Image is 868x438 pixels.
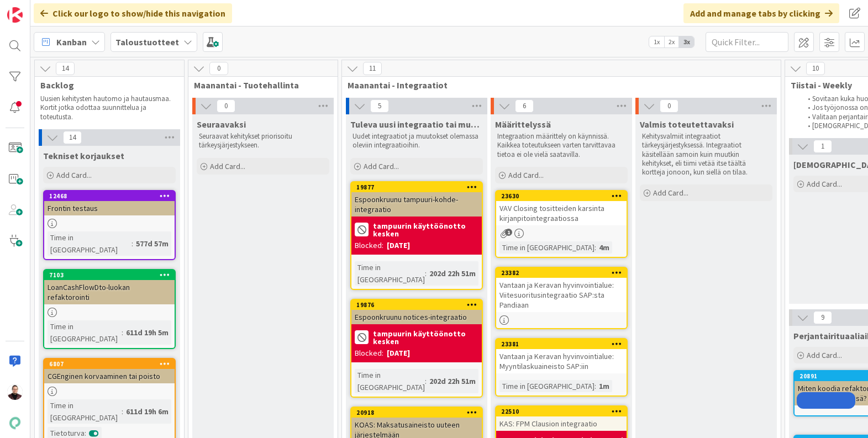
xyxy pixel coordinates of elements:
span: Add Card... [807,179,842,189]
span: Kanban [56,35,87,49]
img: AA [7,384,23,400]
div: Click our logo to show/hide this navigation [34,3,232,23]
span: : [595,241,596,254]
span: 0 [217,99,235,113]
div: 7103LoanCashFlowDto-luokan refaktorointi [44,270,175,304]
div: 19877 [351,182,482,192]
div: KAS: FPM Clausion integraatio [496,416,627,431]
b: tampuurin käyttöönotto kesken [373,222,478,238]
div: CGEnginen korvaaminen tai poisto [44,369,175,383]
span: Add Card... [210,161,245,171]
span: 5 [370,99,389,113]
div: 23382 [501,269,627,277]
div: 20918 [351,408,482,418]
span: 0 [660,99,678,113]
div: Frontin testaus [44,201,175,215]
span: 2x [664,36,679,48]
div: 20918 [356,409,482,416]
div: [DATE] [387,240,410,251]
div: VAV Closing tositteiden karsinta kirjanpitointegraatiossa [496,201,627,225]
input: Quick Filter... [706,32,788,52]
span: 1 [813,140,832,153]
div: 1m [596,380,612,392]
img: avatar [7,415,23,431]
div: 22510 [496,407,627,416]
div: 23382Vantaan ja Keravan hyvinvointialue: Viitesuoritusintegraatio SAP:sta Pandiaan [496,268,627,312]
span: Add Card... [807,350,842,360]
div: 19877Espoonkruunu tampuuri-kohde-integraatio [351,182,482,217]
span: Seuraavaksi [197,119,246,130]
div: 19877 [356,183,482,191]
span: : [425,267,427,279]
div: Time in [GEOGRAPHIC_DATA] [499,241,595,254]
div: Time in [GEOGRAPHIC_DATA] [355,369,425,393]
div: Espoonkruunu notices-integraatio [351,310,482,324]
div: 12468 [49,192,175,200]
div: Espoonkruunu tampuuri-kohde-integraatio [351,192,482,217]
p: Uudet integraatiot ja muutokset olemassa oleviin integraatioihin. [353,132,481,150]
span: Maanantai - Tuotehallinta [194,80,324,91]
div: 202d 22h 51m [427,375,478,387]
div: 202d 22h 51m [427,267,478,279]
div: 577d 57m [133,238,171,250]
div: 23381Vantaan ja Keravan hyvinvointialue: Myyntilaskuaineisto SAP:iin [496,339,627,373]
span: 11 [363,62,382,75]
span: Add Card... [653,188,688,198]
div: Time in [GEOGRAPHIC_DATA] [48,231,131,256]
span: 1x [649,36,664,48]
span: Tekniset korjaukset [43,150,124,161]
div: 7103 [49,271,175,279]
span: Valmis toteutettavaksi [640,119,734,130]
div: 7103 [44,270,175,280]
p: Uusien kehitysten hautomo ja hautausmaa. Kortit jotka odottaa suunnittelua ja toteutusta. [40,94,171,122]
div: Vantaan ja Keravan hyvinvointialue: Viitesuoritusintegraatio SAP:sta Pandiaan [496,278,627,312]
span: : [595,380,596,392]
div: Blocked: [355,347,383,359]
span: 10 [806,62,825,75]
span: 9 [813,311,832,324]
div: 22510 [501,408,627,415]
span: Maanantai - Integraatiot [348,80,767,91]
div: 6807 [44,359,175,369]
div: 611d 19h 5m [123,326,171,339]
span: 6 [515,99,534,113]
div: 22510KAS: FPM Clausion integraatio [496,407,627,431]
span: : [122,405,123,418]
b: tampuurin käyttöönotto kesken [373,330,478,345]
div: 23630VAV Closing tositteiden karsinta kirjanpitointegraatiossa [496,191,627,225]
div: Time in [GEOGRAPHIC_DATA] [499,380,595,392]
span: : [122,326,123,339]
div: 19876Espoonkruunu notices-integraatio [351,300,482,324]
span: Määrittelyssä [495,119,551,130]
span: 0 [209,62,228,75]
div: 19876 [356,301,482,309]
span: Backlog [40,80,170,91]
div: LoanCashFlowDto-luokan refaktorointi [44,280,175,304]
p: Kehitysvalmiit integraatiot tärkeysjärjestyksessä. Integraatiot käsitellään samoin kuin muutkin k... [642,132,770,177]
div: 12468Frontin testaus [44,191,175,215]
div: 23630 [496,191,627,201]
div: 19876 [351,300,482,310]
p: Integraation määrittely on käynnissä. Kaikkea toteutukseen varten tarvittavaa tietoa ei ole vielä... [497,132,625,159]
span: : [131,238,133,250]
div: 6807CGEnginen korvaaminen tai poisto [44,359,175,383]
span: Add Card... [364,161,399,171]
span: 14 [63,131,82,144]
b: Taloustuotteet [115,36,179,48]
div: 12468 [44,191,175,201]
span: 14 [56,62,75,75]
div: 23381 [501,340,627,348]
span: Add Card... [56,170,92,180]
span: 3x [679,36,694,48]
div: 611d 19h 6m [123,405,171,418]
div: 23630 [501,192,627,200]
div: Blocked: [355,240,383,251]
p: Seuraavat kehitykset priorisoitu tärkeysjärjestykseen. [199,132,327,150]
div: [DATE] [387,347,410,359]
div: Time in [GEOGRAPHIC_DATA] [48,399,122,424]
span: 1 [505,229,512,236]
div: Time in [GEOGRAPHIC_DATA] [355,261,425,286]
img: Visit kanbanzone.com [7,7,23,23]
span: : [425,375,427,387]
div: Add and manage tabs by clicking [683,3,839,23]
